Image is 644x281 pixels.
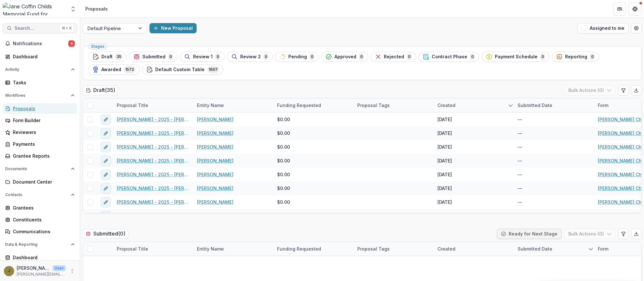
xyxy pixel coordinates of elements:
a: [PERSON_NAME] - 2025 - [PERSON_NAME] Childs Memorial Fund - Fellowship Application [117,116,189,123]
div: -- [518,144,522,150]
button: Rejected0 [371,52,416,62]
div: Tasks [13,79,72,86]
button: More [68,267,76,275]
button: edit [101,211,111,221]
div: Reviewers [13,129,72,136]
button: New Proposal [149,23,197,33]
div: ⌘ + K [60,25,73,32]
span: Pending [288,54,307,60]
span: Review 1 [193,54,213,60]
a: Tasks [3,77,77,88]
a: Grantee Reports [3,151,77,161]
span: $0.00 [277,116,290,123]
button: edit [101,169,111,180]
div: Form Builder [13,117,72,124]
span: Review 2 [240,54,261,60]
div: Proposal Tags [353,102,394,109]
a: [PERSON_NAME] [197,144,233,150]
span: Workflows [5,93,68,98]
button: Ready for Next Stage [497,229,562,239]
div: Document Center [13,178,72,185]
h2: Draft ( 35 ) [83,86,118,95]
span: $0.00 [277,185,290,192]
button: Open Contacts [3,190,77,200]
div: [DATE] [437,199,452,205]
button: edit [101,128,111,138]
div: Proposal Title [113,98,193,112]
span: 35 [115,53,123,60]
a: Form Builder [3,115,77,126]
a: [PERSON_NAME] - 2025 - [PERSON_NAME] Childs Memorial Fund - Fellowship Application [117,144,189,150]
svg: sorted descending [508,103,513,108]
div: [DATE] [437,130,452,136]
span: Approved [335,54,356,60]
a: [PERSON_NAME] [197,199,233,205]
button: Review 10 [180,52,225,62]
span: 1607 [207,66,219,73]
button: Assigned to me [577,23,629,33]
div: Submitted Date [514,98,594,112]
div: -- [518,157,522,164]
button: Bulk Actions (0) [564,229,616,239]
button: Default Custom Table1607 [142,64,223,75]
span: $0.00 [277,130,290,136]
button: Awarded1572 [88,64,140,75]
button: Bulk Actions (0) [564,85,616,95]
button: Edit table settings [618,85,629,95]
a: Dashboard [3,252,77,263]
button: Open Workflows [3,90,77,101]
div: Proposal Title [113,242,193,256]
span: 0 [407,53,412,60]
div: Funding Requested [273,242,353,256]
div: Proposal Tags [353,245,394,252]
div: [DATE] [437,116,452,123]
div: [DATE] [437,144,452,150]
div: Submitted Date [514,242,594,256]
div: [DATE] [437,212,452,219]
span: 0 [470,53,475,60]
a: [PERSON_NAME] [197,116,233,123]
a: [PERSON_NAME] - 2025 - [PERSON_NAME] Memorial Fund - Fellowship Application [117,212,189,219]
div: Payments [13,141,72,147]
nav: breadcrumb [83,4,110,13]
a: [PERSON_NAME] [197,171,233,178]
button: Review 20 [227,52,273,62]
div: Grantee Reports [13,153,72,159]
p: [PERSON_NAME] [17,265,50,271]
span: $0.00 [277,212,290,219]
span: 0 [168,53,173,60]
a: Document Center [3,177,77,187]
span: 1572 [124,66,135,73]
div: Entity Name [193,242,273,256]
span: 0 [215,53,220,60]
button: Search... [3,23,77,33]
span: $0.00 [277,171,290,178]
p: User [53,265,66,271]
a: [PERSON_NAME] - 2025 - [PERSON_NAME] Childs Memorial Fund - Fellowship Application [117,171,189,178]
a: [PERSON_NAME] [197,212,233,219]
span: Submitted [142,54,165,60]
button: edit [101,114,111,125]
span: 0 [590,53,595,60]
div: Created [434,245,459,252]
button: Open Data & Reporting [3,239,77,250]
span: Default Custom Table [155,67,205,72]
span: Contacts [5,193,68,197]
a: Grantees [3,202,77,213]
div: -- [518,185,522,192]
a: Reviewers [3,127,77,137]
button: Export table data [631,229,641,239]
div: Created [434,98,514,112]
h2: Submitted ( 0 ) [83,229,128,238]
a: Dashboard [3,51,77,62]
button: Open Documents [3,164,77,174]
button: edit [101,197,111,207]
div: Dashboard [13,53,72,60]
div: Proposal Title [113,245,152,252]
div: Proposals [13,105,72,112]
span: Search... [14,26,58,31]
span: Stages [91,44,105,49]
span: $0.00 [277,199,290,205]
